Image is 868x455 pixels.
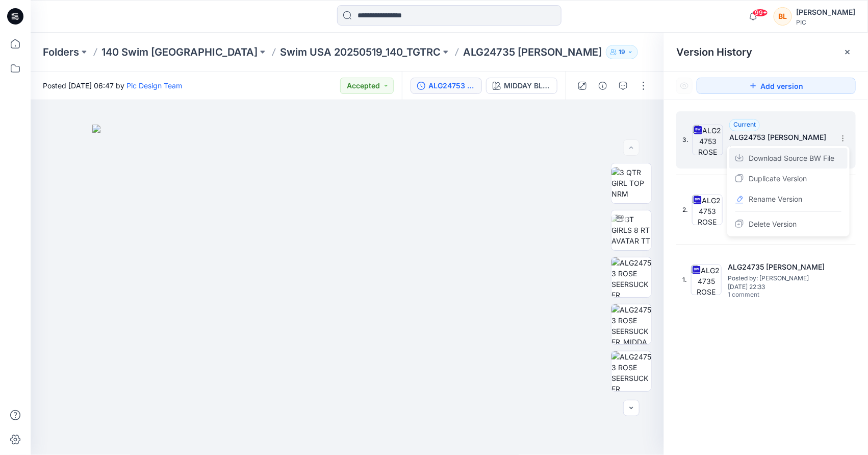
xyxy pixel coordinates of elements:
a: Folders [43,45,79,59]
span: Duplicate Version [749,173,807,185]
div: [PERSON_NAME] [796,6,855,18]
a: Swim USA 20250519_140_TGTRC [280,45,441,59]
button: Show Hidden Versions [676,78,693,94]
button: Add version [697,78,856,94]
span: Posted by: Libby Wilson [728,273,830,283]
img: 3 QTR GIRL TOP NRM [611,167,651,199]
span: 3. [682,135,688,145]
a: Pic Design Team [126,81,182,90]
button: MIDDAY BLUE [486,78,557,94]
a: 140 Swim [GEOGRAPHIC_DATA] [101,45,258,59]
span: Version History [676,46,752,58]
img: ALG24753 ROSE SEERSUCKER FRONT_MIDDAY BLUE [611,257,651,297]
h5: ALG24753 ROSE SEERSUCKER [729,131,831,143]
span: Rename Version [749,193,802,205]
div: PIC [796,18,855,26]
div: ALG24753 ROSE SEERSUCKER [428,80,475,91]
span: 1 comment [728,291,799,299]
img: ALG24735 ROSE SEERSUCKER [691,265,722,295]
span: Download Source BW File [749,152,834,164]
span: 2. [682,205,688,214]
img: ALG24753 ROSE SEERSUCKER (2) [692,195,723,225]
span: Delete Version [749,218,797,230]
img: TGT GIRLS 8 RT AVATAR TT [611,214,651,246]
button: Close [844,48,852,56]
span: Posted [DATE] 06:47 by [43,80,182,91]
img: ALG24753 ROSE SEERSUCKER_MIDDAY BLUE [611,304,651,344]
span: [DATE] 22:33 [728,283,830,291]
button: Details [595,78,611,94]
span: Posted by: Pic Design Team [729,143,831,154]
button: 19 [606,45,638,59]
button: ALG24753 [PERSON_NAME] [411,78,482,94]
p: 19 [619,46,625,58]
div: MIDDAY BLUE [504,80,551,91]
span: 1. [682,275,687,284]
img: ALG24753 ROSE SEERSUCKER [693,125,723,155]
span: Current [733,121,756,128]
div: BL [774,7,792,26]
img: ALG24753 ROSE SEERSUCKER SIDE_MIDDAY BLUE [611,351,651,391]
span: 99+ [753,9,768,17]
h5: ALG24735 ROSE SEERSUCKER [728,261,830,273]
p: ALG24735 [PERSON_NAME] [463,45,602,59]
